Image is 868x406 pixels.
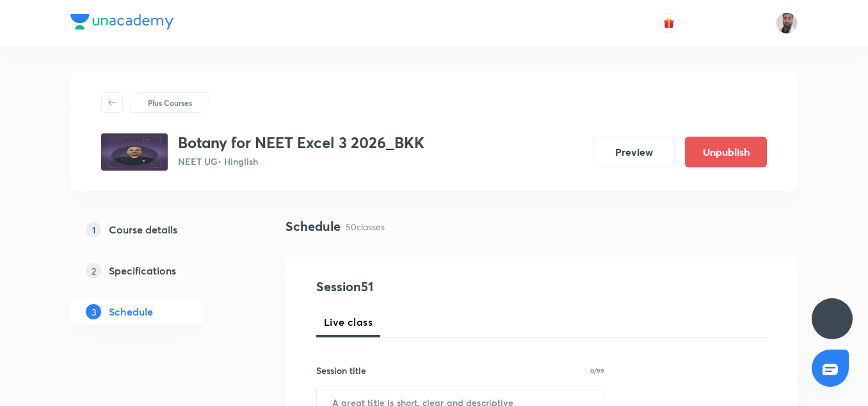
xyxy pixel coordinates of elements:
a: 1Course details [70,217,245,242]
button: Preview [593,137,675,167]
h5: Schedule [109,304,153,319]
h3: Botany for NEET Excel 3 2026_BKK [178,133,424,152]
button: avatar [659,13,679,33]
a: Company Logo [70,14,173,33]
h5: Specifications [109,263,176,278]
img: ec846e628b064084968670172a2756c2.jpg [101,133,168,171]
h4: Session 51 [316,277,550,296]
p: 50 classes [346,220,385,233]
h5: Course details [109,222,177,237]
h6: Session title [316,364,366,377]
a: 2Specifications [70,258,245,283]
h4: Schedule [285,217,341,236]
img: ttu [824,311,840,326]
p: 0/99 [590,368,604,374]
p: NEET UG • Hinglish [178,155,424,168]
img: SHAHNAWAZ AHMAD [776,12,798,34]
p: 3 [86,304,101,319]
p: 2 [86,263,101,278]
span: Live class [324,314,373,330]
img: Company Logo [70,14,173,30]
button: Unpublish [685,137,767,167]
p: 1 [86,222,101,237]
img: avatar [663,17,675,29]
p: Plus Courses [148,97,192,108]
